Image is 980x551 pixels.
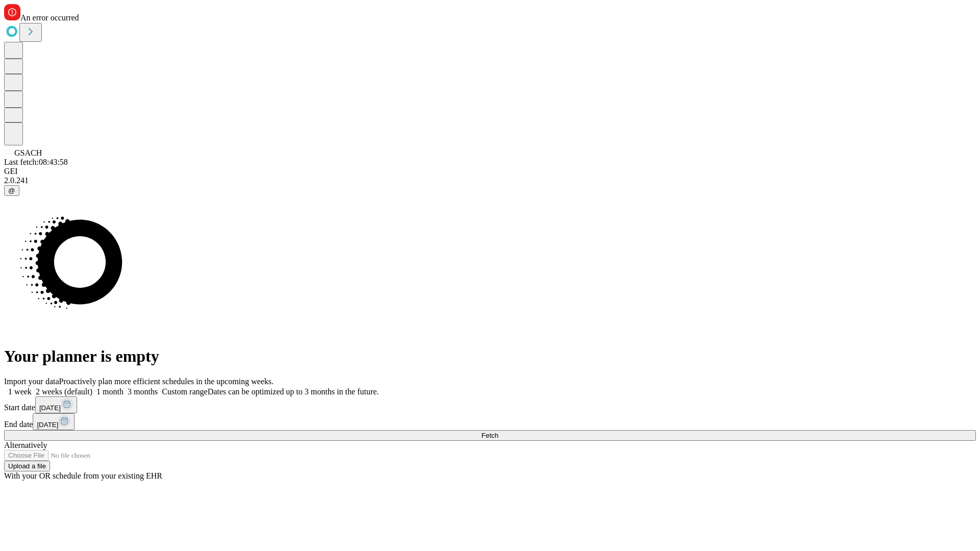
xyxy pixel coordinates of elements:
span: 2 weeks (default) [36,387,92,396]
button: @ [4,185,19,196]
span: Fetch [481,432,498,439]
span: An error occurred [20,13,79,22]
button: [DATE] [33,413,75,430]
span: Last fetch: 08:43:58 [4,158,68,166]
button: [DATE] [35,396,77,413]
span: Alternatively [4,441,47,449]
button: Fetch [4,430,976,441]
button: Upload a file [4,461,50,471]
div: 2.0.241 [4,176,976,185]
span: 1 month [96,387,124,396]
div: End date [4,413,976,430]
span: Dates can be optimized up to 3 months in the future. [208,387,379,396]
span: @ [8,187,15,194]
span: Import your data [4,377,59,386]
h1: Your planner is empty [4,347,976,366]
span: With your OR schedule from your existing EHR [4,471,162,480]
span: [DATE] [37,421,58,429]
span: [DATE] [39,404,61,412]
span: GSACH [14,148,42,157]
span: Custom range [162,387,207,396]
span: 3 months [128,387,158,396]
div: Start date [4,396,976,413]
span: Proactively plan more efficient schedules in the upcoming weeks. [59,377,274,386]
div: GEI [4,167,976,176]
span: 1 week [8,387,32,396]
